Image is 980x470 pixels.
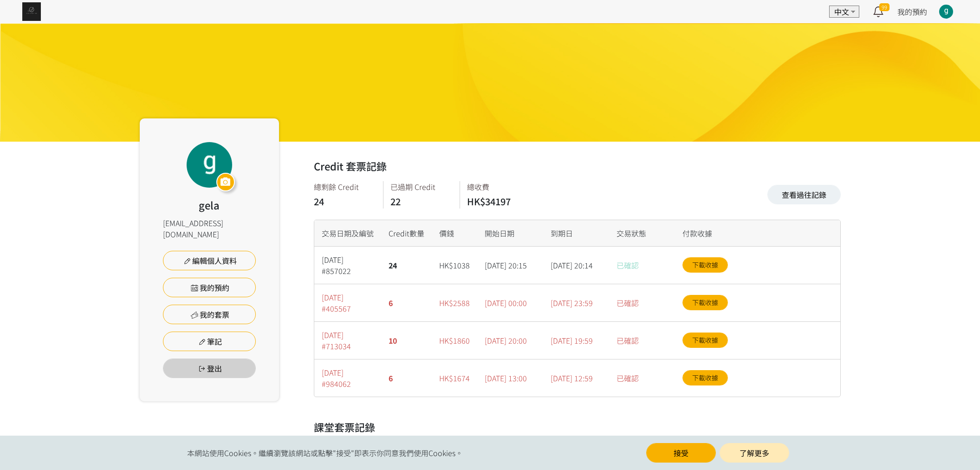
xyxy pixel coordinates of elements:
[163,305,256,324] a: 我的套票
[543,359,609,397] div: [DATE] 12:59
[432,322,477,359] div: HK$1860
[609,322,675,359] div: 已確認
[381,247,432,284] div: 24
[720,443,789,463] a: 了解更多
[682,295,728,310] a: 下載收據
[163,332,256,351] a: 筆記
[879,3,889,11] span: 99
[187,447,463,458] span: 本網站使用Cookies。繼續瀏覽該網站或點擊"接受"即表示你同意我們使用Cookies。
[314,284,381,322] div: [DATE] #405567
[390,181,450,192] div: 已過期 Credit
[314,419,375,435] h2: 課堂套票記錄
[467,195,527,209] div: HK$34197
[646,443,716,463] button: 接受
[477,220,543,247] div: 開始日期
[22,2,41,21] img: img_61c0148bb0266
[381,322,432,359] div: 10
[163,217,256,240] div: [EMAIL_ADDRESS][DOMAIN_NAME]
[432,247,477,284] div: HK$1038
[314,158,387,174] h2: Credit 套票記錄
[314,359,381,397] div: [DATE] #984062
[314,322,381,359] div: [DATE] #713034
[682,257,728,273] a: 下載收據
[163,359,256,378] button: 登出
[477,284,543,322] div: [DATE] 00:00
[199,197,220,213] div: gela
[432,359,477,397] div: HK$1674
[314,195,374,209] div: 24
[390,195,450,209] div: 22
[609,359,675,397] div: 已確認
[314,181,374,192] div: 總剩餘 Credit
[467,181,527,192] div: 總收費
[767,185,841,204] a: 查看過往記錄
[381,359,432,397] div: 6
[477,322,543,359] div: [DATE] 20:00
[477,359,543,397] div: [DATE] 13:00
[477,247,543,284] div: [DATE] 20:15
[314,247,381,284] div: [DATE] #857022
[675,220,774,247] div: 付款收據
[897,6,927,17] a: 我的預約
[682,333,728,348] a: 下載收據
[432,220,477,247] div: 價錢
[163,251,256,270] a: 編輯個人資料
[609,284,675,322] div: 已確認
[163,278,256,297] a: 我的預約
[609,220,675,247] div: 交易狀態
[314,220,381,247] div: 交易日期及編號
[381,284,432,322] div: 6
[543,247,609,284] div: [DATE] 20:14
[609,247,675,284] div: 已確認
[543,220,609,247] div: 到期日
[543,322,609,359] div: [DATE] 19:59
[381,220,432,247] div: Credit數量
[682,370,728,385] a: 下載收據
[543,284,609,322] div: [DATE] 23:59
[432,284,477,322] div: HK$2588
